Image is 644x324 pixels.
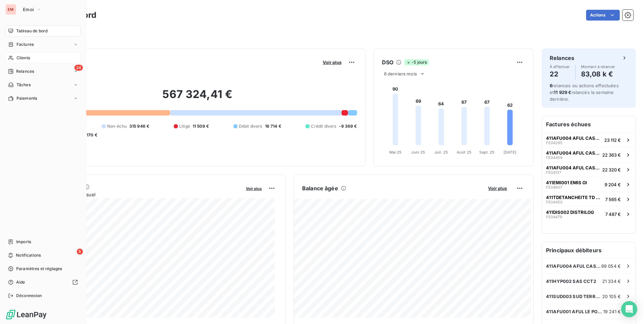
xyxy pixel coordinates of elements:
[384,71,417,76] span: 6 derniers mois
[550,54,574,62] h6: Relances
[546,215,562,219] span: FE04479
[621,301,637,317] div: Open Intercom Messenger
[546,165,600,170] span: 411AFU004 AFUL CASABONA
[546,141,562,145] span: FE04295
[546,263,601,269] span: 411AFU004 AFUL CASABONA
[457,150,472,155] tspan: Août 25
[486,185,509,191] button: Voir plus
[605,197,621,202] span: 7 565 €
[339,123,357,129] span: -9 369 €
[265,123,281,129] span: 16 714 €
[546,195,603,200] span: 411TDETANCHEITE TD ETANCHEITE
[17,82,31,88] span: Tâches
[16,28,47,34] span: Tableau de bord
[581,69,615,79] h4: 83,08 k €
[554,90,571,95] span: 11 929 €
[246,186,262,191] span: Voir plus
[77,249,83,255] span: 5
[311,123,336,129] span: Crédit divers
[302,184,338,192] h6: Balance âgée
[321,59,344,65] button: Voir plus
[546,150,600,156] span: 411AFU004 AFUL CASABONA
[504,150,516,155] tspan: [DATE]
[434,150,448,155] tspan: Juil. 25
[546,279,596,284] span: 411HYP002 SAS CCT2
[605,182,621,187] span: 9 204 €
[542,192,636,206] button: 411TDETANCHEITE TD ETANCHEITEFE044507 565 €
[546,200,562,204] span: FE04450
[16,293,42,299] span: Déconnexion
[38,191,241,198] span: Chiffre d'affaires mensuel
[542,177,636,192] button: 411EMI001 EMIS OIFE046079 204 €
[602,294,621,299] span: 20 105 €
[546,135,602,141] span: 411AFU004 AFUL CASABONA
[550,83,552,88] span: 6
[129,123,149,129] span: 315 946 €
[5,277,80,288] a: Aide
[601,263,621,269] span: 99 054 €
[74,65,83,71] span: 24
[602,279,621,284] span: 21 334 €
[16,239,31,245] span: Imports
[603,309,621,314] span: 19 241 €
[16,266,62,272] span: Paramètres et réglages
[546,294,602,299] span: 411SUD003 SUD TERRASSEMENT
[542,162,636,177] button: 411AFU004 AFUL CASABONAFE0413722 320 €
[546,170,561,174] span: FE04137
[404,59,429,65] span: -5 jours
[16,68,34,74] span: Relances
[17,95,37,101] span: Paiements
[546,156,562,160] span: FE04459
[581,65,615,69] span: Montant à relancer
[546,309,603,314] span: 411AFU001 AFUL LE PORT SACRE COEUR
[550,65,570,69] span: À effectuer
[542,206,636,221] button: 411DIS002 DISTRILOGFE044797 487 €
[38,88,357,108] h2: 567 324,41 €
[542,147,636,162] button: 411AFU004 AFUL CASABONAFE0445922 363 €
[244,185,264,191] button: Voir plus
[586,10,620,21] button: Actions
[604,137,621,143] span: 23 112 €
[389,150,401,155] tspan: Mai 25
[550,83,619,102] span: relances ou actions effectuées et relancés la semaine dernière.
[16,252,41,258] span: Notifications
[17,41,34,47] span: Factures
[17,55,30,61] span: Clients
[16,279,25,285] span: Aide
[542,132,636,147] button: 411AFU004 AFUL CASABONAFE0429523 112 €
[5,309,47,320] img: Logo LeanPay
[323,60,342,65] span: Voir plus
[542,116,636,132] h6: Factures échues
[23,7,34,12] span: Emoi
[550,69,570,79] h4: 22
[605,212,621,217] span: 7 487 €
[411,150,425,155] tspan: Juin 25
[546,209,594,215] span: 411DIS002 DISTRILOG
[239,123,262,129] span: Débit divers
[488,186,507,191] span: Voir plus
[546,185,562,189] span: FE04607
[546,180,587,185] span: 411EMI001 EMIS OI
[193,123,209,129] span: 11 509 €
[107,123,127,129] span: Non-échu
[542,242,636,258] h6: Principaux débiteurs
[602,152,621,158] span: 22 363 €
[85,132,97,138] span: -170 €
[179,123,190,129] span: Litige
[602,167,621,172] span: 22 320 €
[382,58,393,66] h6: DSO
[479,150,494,155] tspan: Sept. 25
[5,4,16,15] div: EM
